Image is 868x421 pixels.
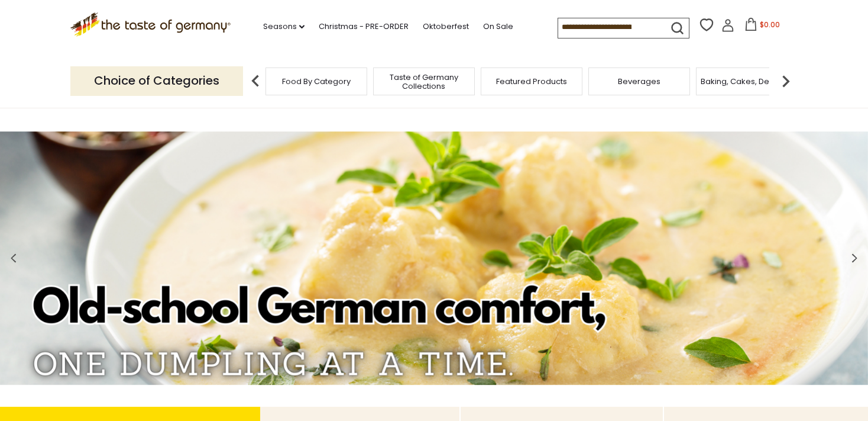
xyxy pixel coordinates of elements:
button: $0.00 [737,18,787,36]
a: Seasons [263,20,305,33]
span: $0.00 [760,20,780,30]
a: Featured Products [496,77,567,86]
a: Food By Category [282,77,351,86]
a: Baking, Cakes, Desserts [701,77,792,86]
a: Christmas - PRE-ORDER [319,20,409,33]
a: Oktoberfest [423,20,469,33]
a: On Sale [483,20,513,33]
img: next arrow [774,69,798,93]
a: Taste of Germany Collections [377,73,471,91]
a: Beverages [618,77,660,86]
img: previous arrow [244,69,267,93]
p: Choice of Categories [70,66,243,95]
